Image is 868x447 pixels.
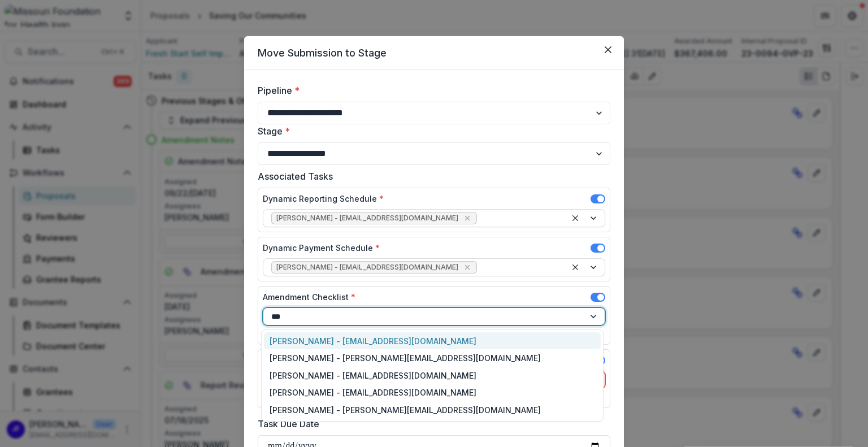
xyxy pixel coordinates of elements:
span: [PERSON_NAME] - [EMAIL_ADDRESS][DOMAIN_NAME] [276,214,458,222]
div: Clear selected options [568,211,582,225]
div: [PERSON_NAME] - [EMAIL_ADDRESS][DOMAIN_NAME] [264,384,601,402]
div: [PERSON_NAME] - [EMAIL_ADDRESS][DOMAIN_NAME] [264,332,601,350]
label: Task Due Date [258,417,604,431]
label: Dynamic Payment Schedule [263,242,380,254]
div: Clear selected options [568,261,582,274]
div: Remove Jean Freeman-Crawford - jcrawford@mffh.org [462,262,473,273]
div: [PERSON_NAME] - [PERSON_NAME][EMAIL_ADDRESS][DOMAIN_NAME] [264,401,601,419]
div: [PERSON_NAME] - [EMAIL_ADDRESS][DOMAIN_NAME] [264,367,601,384]
label: Stage [258,124,604,138]
label: Pipeline [258,84,604,97]
label: Associated Tasks [258,170,604,183]
header: Move Submission to Stage [244,36,624,70]
label: Amendment Checklist [263,291,355,303]
label: Dynamic Reporting Schedule [263,193,384,205]
button: Close [599,41,617,59]
span: [PERSON_NAME] - [EMAIL_ADDRESS][DOMAIN_NAME] [276,263,458,271]
div: Remove Jean Freeman-Crawford - jcrawford@mffh.org [462,212,473,224]
div: [PERSON_NAME] - [PERSON_NAME][EMAIL_ADDRESS][DOMAIN_NAME] [264,349,601,367]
